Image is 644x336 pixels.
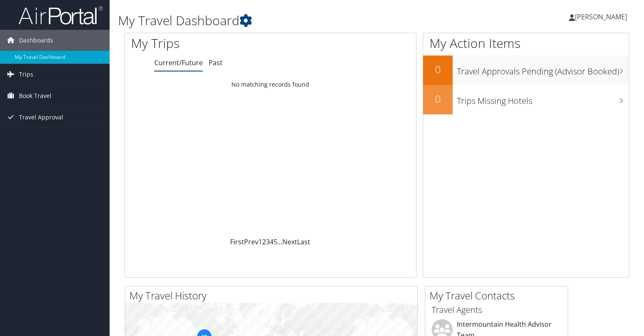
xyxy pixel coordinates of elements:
[423,92,453,106] h2: 0
[297,237,310,246] a: Last
[129,288,417,303] h2: My Travel History
[19,30,53,51] span: Dashboards
[270,237,274,246] a: 4
[282,237,297,246] a: Next
[125,77,416,92] td: No matching records found
[19,85,51,106] span: Book Travel
[19,64,33,85] span: Trips
[575,12,627,21] span: [PERSON_NAME]
[209,58,223,67] a: Past
[457,61,629,77] h3: Travel Approvals Pending (Advisor Booked)
[423,34,629,52] h1: My Action Items
[274,237,277,246] a: 5
[266,237,270,246] a: 3
[432,304,561,316] h3: Travel Agents
[423,62,453,77] h2: 0
[277,237,282,246] span: …
[131,34,288,52] h1: My Trips
[19,5,103,25] img: airportal-logo.png
[230,237,244,246] a: First
[258,237,262,246] a: 1
[118,12,463,29] h1: My Travel Dashboard
[457,91,629,107] h3: Trips Missing Hotels
[244,237,258,246] a: Prev
[423,56,629,85] a: 0Travel Approvals Pending (Advisor Booked)
[19,107,63,128] span: Travel Approval
[569,4,636,29] a: [PERSON_NAME]
[429,288,568,303] h2: My Travel Contacts
[154,58,203,67] a: Current/Future
[262,237,266,246] a: 2
[423,85,629,114] a: 0Trips Missing Hotels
